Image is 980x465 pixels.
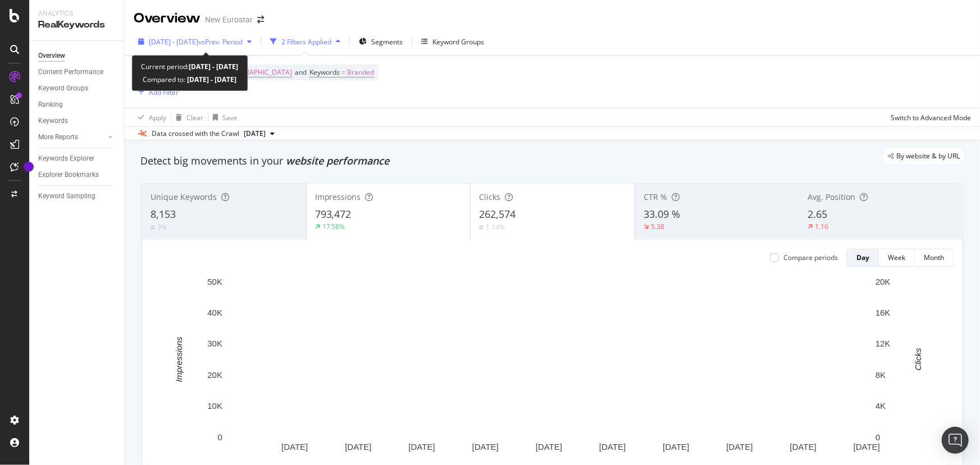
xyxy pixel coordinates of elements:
div: 2 Filters Applied [281,37,331,47]
text: [DATE] [854,442,880,452]
div: More Reports [38,131,78,143]
div: Keywords [38,115,68,127]
a: Keywords Explorer [38,153,116,165]
span: 262,574 [479,207,516,221]
div: Compared to: [143,73,237,86]
text: [DATE] [663,442,689,452]
text: Impressions [174,336,184,382]
div: RealKeywords [38,19,115,31]
text: 12K [876,339,891,349]
div: 17.58% [322,222,345,231]
div: Explorer Bookmarks [38,169,99,181]
a: Keywords [38,115,116,127]
button: 2 Filters Applied [266,33,345,51]
button: Segments [354,33,407,51]
span: 793,472 [315,207,352,221]
span: Segments [371,37,403,47]
text: [DATE] [599,442,626,452]
text: 30K [207,339,222,349]
div: 1.16 [815,222,828,231]
div: Open Intercom Messenger [942,427,969,454]
b: [DATE] - [DATE] [189,62,239,71]
span: Clicks [479,192,500,202]
span: [DATE] - [DATE] [149,37,198,47]
div: Data crossed with the Crawl [152,129,239,139]
text: 20K [876,277,891,286]
div: Switch to Advanced Mode [891,113,971,122]
div: Keyword Sampling [38,190,95,202]
img: Equal [479,226,484,229]
text: Clicks [914,348,923,370]
div: Ranking [38,99,63,111]
text: 40K [207,308,222,317]
div: Keyword Groups [38,83,88,94]
text: 0 [876,432,880,442]
div: Overview [38,50,65,62]
span: Avg. Position [808,192,855,202]
a: More Reports [38,131,105,143]
div: 3% [157,222,167,232]
a: Keyword Sampling [38,190,116,202]
div: Week [888,253,905,262]
button: Day [847,249,879,267]
button: Keyword Groups [417,33,489,51]
text: 20K [207,370,222,380]
text: [DATE] [472,442,499,452]
div: New Eurostar [205,14,253,25]
div: Save [222,113,238,122]
text: [DATE] [536,442,562,452]
div: 5.38 [651,222,664,231]
span: [GEOGRAPHIC_DATA] [224,65,292,80]
div: Apply [149,113,166,122]
text: [DATE] [726,442,753,452]
div: Compare periods [783,253,838,262]
text: 16K [876,308,891,317]
button: Week [879,249,915,267]
button: Apply [134,108,166,126]
span: By website & by URL [896,153,960,159]
button: Save [208,108,238,126]
text: [DATE] [408,442,435,452]
a: Content Performance [38,66,116,78]
button: Switch to Advanced Mode [886,108,971,126]
span: and [295,67,307,77]
text: [DATE] [345,442,371,452]
a: Explorer Bookmarks [38,169,116,181]
span: 2025 Jul. 31st [244,129,266,139]
div: Tooltip anchor [24,162,34,172]
span: Unique Keywords [151,192,217,202]
span: Branded [347,65,374,80]
img: Equal [151,226,155,229]
text: 10K [207,401,222,411]
span: Keywords [309,67,340,77]
div: Day [856,253,869,262]
a: Overview [38,50,116,62]
div: Clear [186,113,203,122]
div: 1.14% [486,222,505,232]
a: Keyword Groups [38,83,116,94]
div: Keywords Explorer [38,153,94,165]
div: Month [924,253,944,262]
text: [DATE] [790,442,817,452]
span: Impressions [315,192,361,202]
span: 2.65 [808,207,827,221]
div: Keyword Groups [432,37,484,47]
div: Overview [134,9,200,28]
span: = [341,67,345,77]
span: 8,153 [151,207,176,221]
button: Clear [171,108,203,126]
span: vs Prev. Period [198,37,243,47]
text: 50K [207,277,222,286]
button: [DATE] [239,127,279,140]
div: Analytics [38,9,115,19]
b: [DATE] - [DATE] [186,75,237,84]
text: [DATE] [281,442,308,452]
div: arrow-right-arrow-left [257,16,264,24]
button: Add Filter [134,85,179,99]
a: Ranking [38,99,116,111]
span: 33.09 % [644,207,680,221]
div: Content Performance [38,66,103,78]
text: 4K [876,401,886,411]
button: [DATE] - [DATE]vsPrev. Period [134,33,256,51]
div: Current period: [142,60,239,73]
